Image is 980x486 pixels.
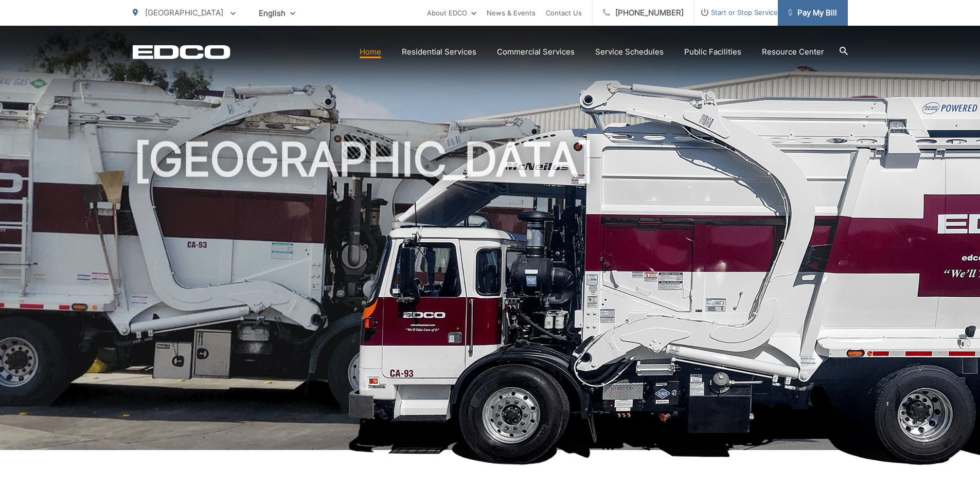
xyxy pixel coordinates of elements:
[133,45,230,59] a: EDCD logo. Return to the homepage.
[762,46,824,58] a: Resource Center
[402,46,476,58] a: Residential Services
[360,46,381,58] a: Home
[546,7,582,19] a: Contact Us
[251,4,303,22] span: English
[427,7,476,19] a: About EDCO
[487,7,536,19] a: News & Events
[497,46,575,58] a: Commercial Services
[145,8,223,17] span: [GEOGRAPHIC_DATA]
[788,7,837,19] span: Pay My Bill
[684,46,741,58] a: Public Facilities
[133,134,848,459] h1: [GEOGRAPHIC_DATA]
[595,46,664,58] a: Service Schedules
